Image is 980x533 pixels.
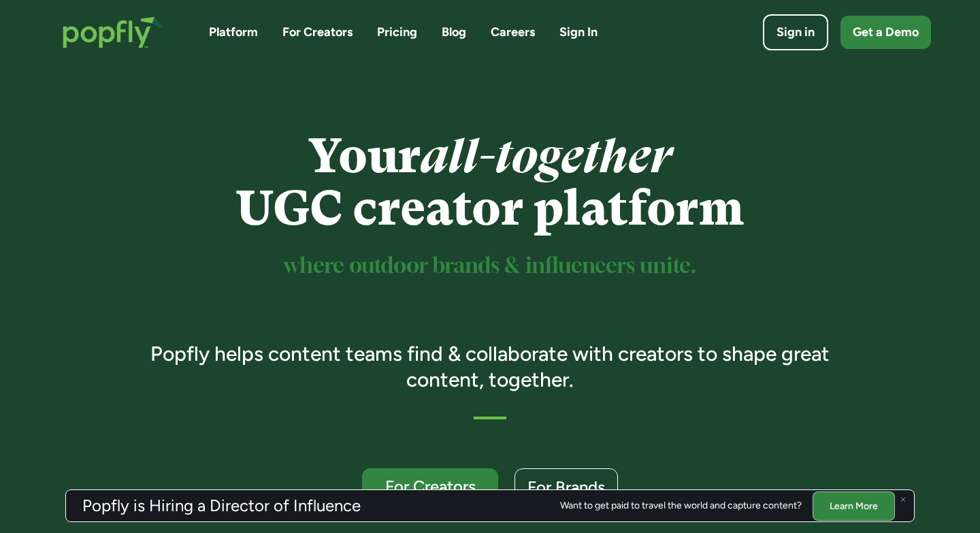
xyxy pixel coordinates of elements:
div: Sign in [777,24,815,41]
a: For Creators [362,468,498,505]
a: Careers [491,24,535,41]
h3: Popfly helps content teams find & collaborate with creators to shape great content, together. [131,341,849,392]
a: Platform [209,24,258,41]
h3: Popfly is Hiring a Director of Influence [82,498,361,514]
a: Get a Demo [840,16,931,49]
div: Get a Demo [853,24,919,41]
sup: where outdoor brands & influencers unite. [284,256,696,277]
a: home [49,3,176,62]
em: all-together [421,129,672,184]
div: For Creators [374,478,486,495]
a: For Brands [514,468,618,505]
h1: Your UGC creator platform [131,130,849,235]
div: Want to get paid to travel the world and capture content? [560,500,802,511]
a: Learn More [813,491,895,520]
a: Pricing [377,24,417,41]
a: Sign In [559,24,598,41]
a: Blog [442,24,466,41]
a: Sign in [763,14,828,50]
div: For Brands [527,479,605,496]
a: For Creators [282,24,353,41]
